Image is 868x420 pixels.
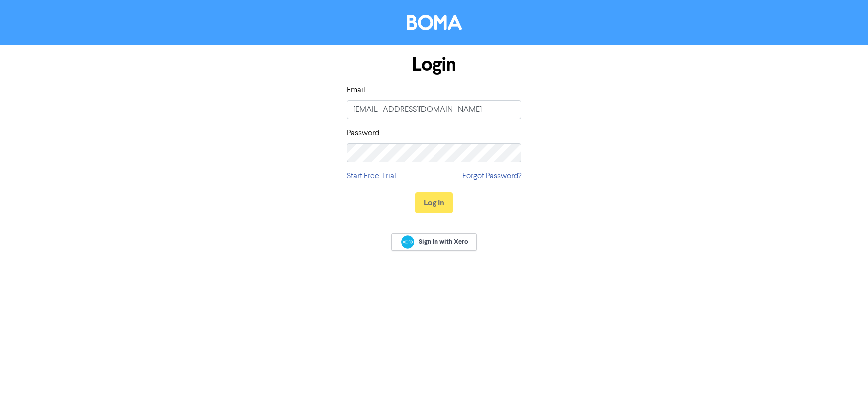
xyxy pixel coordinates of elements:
img: Xero logo [401,235,414,249]
label: Password [347,127,379,139]
a: Start Free Trial [347,170,396,182]
h1: Login [347,53,521,76]
iframe: Chat Widget [818,372,868,420]
a: Forgot Password? [462,170,521,182]
a: Sign In with Xero [391,233,477,251]
span: Sign In with Xero [419,237,468,246]
img: BOMA Logo [407,15,462,30]
label: Email [347,84,365,96]
button: Log In [415,192,453,213]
